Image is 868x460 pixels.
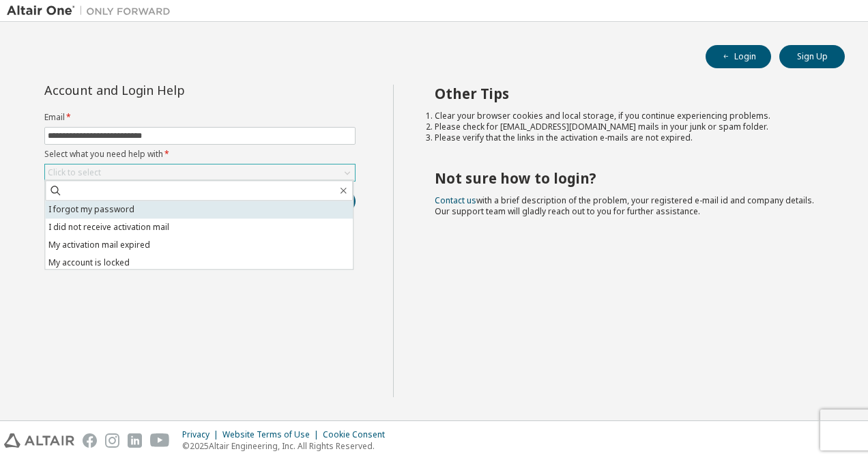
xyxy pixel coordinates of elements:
[44,85,293,96] div: Account and Login Help
[435,195,476,206] a: Contact us
[779,45,845,68] button: Sign Up
[435,85,821,102] h2: Other Tips
[435,169,821,187] h2: Not sure how to login?
[44,149,356,160] label: Select what you need help with
[45,164,355,181] div: Click to select
[435,111,821,121] li: Clear your browser cookies and local storage, if you continue experiencing problems.
[45,201,353,218] li: I forgot my password
[150,433,170,448] img: youtube.svg
[435,195,814,217] span: with a brief description of the problem, your registered e-mail id and company details. Our suppo...
[435,121,821,132] li: Please check for [EMAIL_ADDRESS][DOMAIN_NAME] mails in your junk or spam folder.
[323,429,393,440] div: Cookie Consent
[105,433,119,448] img: instagram.svg
[83,433,97,448] img: facebook.svg
[48,167,101,178] div: Click to select
[182,440,393,452] p: © 2025 Altair Engineering, Inc. All Rights Reserved.
[435,132,821,143] li: Please verify that the links in the activation e-mails are not expired.
[4,433,74,448] img: altair_logo.svg
[182,429,222,440] div: Privacy
[128,433,142,448] img: linkedin.svg
[44,112,356,123] label: Email
[222,429,323,440] div: Website Terms of Use
[7,4,177,18] img: Altair One
[706,45,771,68] button: Login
